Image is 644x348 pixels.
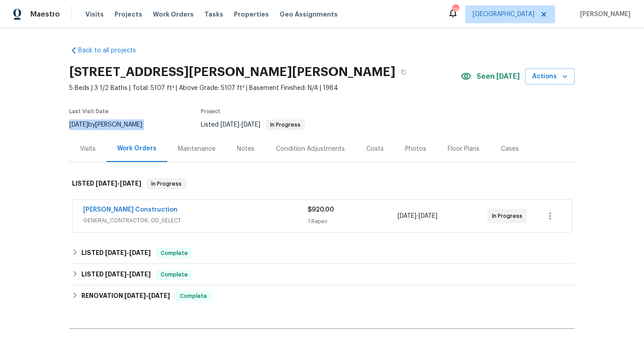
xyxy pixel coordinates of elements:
[85,10,104,19] span: Visits
[69,242,575,264] div: LISTED [DATE]-[DATE]Complete
[80,144,96,153] div: Visits
[448,144,479,153] div: Floor Plans
[96,180,141,187] span: -
[153,10,194,19] span: Work Orders
[72,178,141,189] h6: LISTED
[220,122,239,128] span: [DATE]
[473,10,534,19] span: [GEOGRAPHIC_DATA]
[492,212,526,221] span: In Progress
[69,68,395,76] h2: [STREET_ADDRESS][PERSON_NAME][PERSON_NAME]
[129,271,151,277] span: [DATE]
[69,170,575,198] div: LISTED [DATE]-[DATE]In Progress
[201,109,220,114] span: Project
[114,10,142,19] span: Projects
[366,144,384,153] div: Costs
[525,68,575,85] button: Actions
[395,64,411,80] button: Copy Address
[124,293,146,299] span: [DATE]
[105,271,127,277] span: [DATE]
[129,250,151,256] span: [DATE]
[280,10,338,19] span: Geo Assignments
[69,264,575,285] div: LISTED [DATE]-[DATE]Complete
[308,207,334,213] span: $920.00
[532,71,568,82] span: Actions
[237,144,254,153] div: Notes
[81,269,151,280] h6: LISTED
[576,10,631,19] span: [PERSON_NAME]
[201,122,305,128] span: Listed
[105,271,151,277] span: -
[157,249,191,258] span: Complete
[176,292,211,301] span: Complete
[81,248,151,259] h6: LISTED
[69,119,153,130] div: by [PERSON_NAME]
[83,216,308,225] span: GENERAL_CONTRACTOR, OD_SELECT
[117,144,157,153] div: Work Orders
[69,46,155,55] a: Back to all projects
[30,10,60,19] span: Maestro
[419,213,437,219] span: [DATE]
[69,84,461,93] span: 5 Beds | 3 1/2 Baths | Total: 5107 ft² | Above Grade: 5107 ft² | Basement Finished: N/A | 1984
[276,144,345,153] div: Condition Adjustments
[204,11,223,17] span: Tasks
[69,109,109,114] span: Last Visit Date
[148,293,170,299] span: [DATE]
[81,291,170,301] h6: RENOVATION
[105,250,127,256] span: [DATE]
[220,122,260,128] span: -
[157,270,191,279] span: Complete
[148,179,185,188] span: In Progress
[178,144,216,153] div: Maintenance
[267,122,304,127] span: In Progress
[69,285,575,307] div: RENOVATION [DATE]-[DATE]Complete
[477,72,520,81] span: Seen [DATE]
[83,207,178,213] a: [PERSON_NAME] Construction
[234,10,269,19] span: Properties
[124,293,170,299] span: -
[96,180,117,187] span: [DATE]
[398,212,437,221] span: -
[398,213,416,219] span: [DATE]
[120,180,141,187] span: [DATE]
[105,250,151,256] span: -
[241,122,260,128] span: [DATE]
[405,144,426,153] div: Photos
[501,144,519,153] div: Cases
[308,217,398,226] div: 1 Repair
[452,5,458,14] div: 19
[69,122,88,128] span: [DATE]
